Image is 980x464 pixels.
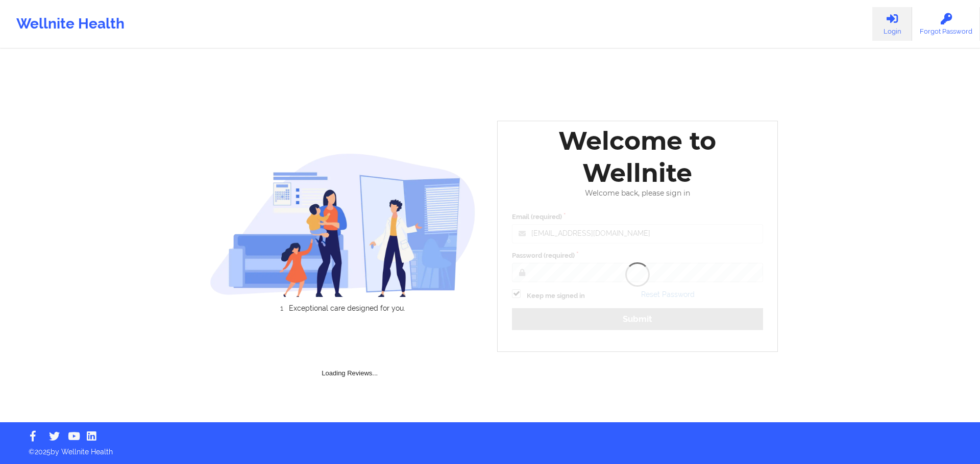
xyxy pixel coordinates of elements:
a: Forgot Password [912,7,980,41]
div: Loading Reviews... [210,330,491,378]
img: wellnite-auth-hero_200.c722682e.png [210,153,476,297]
p: © 2025 by Wellnite Health [21,440,959,457]
a: Login [872,7,912,41]
div: Welcome back, please sign in [505,189,770,198]
div: Welcome to Wellnite [505,125,770,189]
li: Exceptional care designed for you. [218,304,476,312]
